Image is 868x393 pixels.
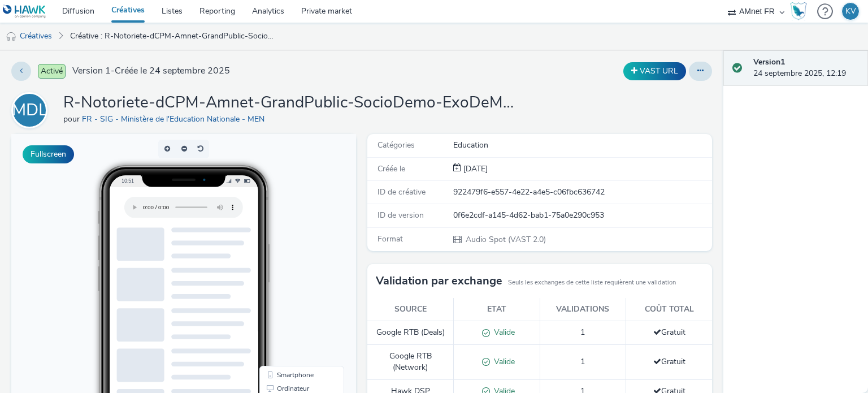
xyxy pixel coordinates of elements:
span: 1 [580,356,585,367]
th: Validations [540,298,626,321]
div: 922479f6-e557-4e22-a4e5-c06fbc636742 [453,187,711,198]
a: F-S-MDLN-M [11,105,52,115]
span: Valide [490,356,515,367]
a: Créative : R-Notoriete-dCPM-Amnet-GrandPublic-SocioDemo-ExoDeMath-Vague1-Audio-1x1-Multidevice - ... [64,23,281,50]
span: Audio Spot (VAST 2.0) [465,234,546,245]
li: Ordinateur [250,248,331,261]
th: Source [367,298,454,321]
span: pour [63,114,82,124]
span: Catégories [377,140,415,150]
span: Gratuit [653,356,685,367]
span: Format [377,234,403,244]
li: QR Code [250,261,331,275]
img: audio [6,31,17,42]
td: Google RTB (Network) [367,345,454,380]
span: QR Code [266,265,293,271]
span: Créée le [377,163,405,174]
img: Hawk Academy [790,2,807,20]
h1: R-Notoriete-dCPM-Amnet-GrandPublic-SocioDemo-ExoDeMath-Vague1-Audio-1x1-Multidevice - $83907292$ [63,92,515,114]
span: Valide [490,327,515,338]
button: Fullscreen [23,145,74,163]
small: Seuls les exchanges de cette liste requièrent une validation [508,278,676,287]
img: undefined Logo [3,5,46,19]
div: 24 septembre 2025, 12:19 [753,57,859,80]
th: Coût total [626,298,713,321]
span: 10:51 [110,44,123,50]
span: 1 [580,327,585,338]
span: ID de créative [377,187,426,197]
li: Smartphone [250,234,331,248]
button: VAST URL [623,62,686,80]
td: Google RTB (Deals) [367,321,454,345]
div: 0f6e2cdf-a145-4d62-bab1-75a0e290c953 [453,210,711,221]
span: Smartphone [266,237,302,244]
div: Education [453,140,711,151]
th: Etat [454,298,540,321]
span: Activé [38,64,66,79]
span: Version 1 - Créée le 24 septembre 2025 [72,64,230,77]
h3: Validation par exchange [376,273,502,290]
span: Gratuit [653,327,685,338]
span: Ordinateur [266,251,298,258]
div: Dupliquer la créative en un VAST URL [620,62,689,80]
strong: Version 1 [753,57,785,67]
span: ID de version [377,210,424,221]
div: Création 24 septembre 2025, 12:19 [461,163,488,175]
a: Hawk Academy [790,2,811,20]
a: FR - SIG - Ministère de l'Education Nationale - MEN [82,114,269,124]
div: KV [845,3,856,20]
span: [DATE] [461,163,488,174]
